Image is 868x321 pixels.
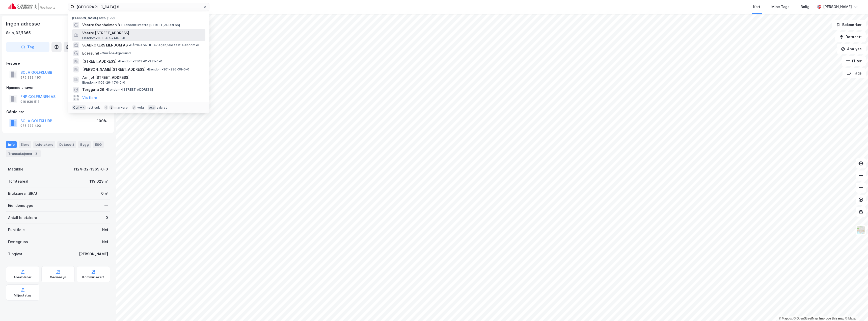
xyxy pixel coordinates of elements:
[90,178,108,184] div: 119 623 ㎡
[20,76,41,80] div: 975 333 493
[14,275,32,279] div: Arealplaner
[93,141,104,148] div: ESG
[832,20,866,30] button: Bokmerker
[779,317,793,320] a: Mapbox
[843,68,866,78] button: Tags
[34,151,39,156] div: 3
[100,51,131,55] span: Område • Egersund
[157,106,167,110] div: avbryt
[8,215,37,221] div: Antall leietakere
[82,66,146,72] span: [PERSON_NAME][STREET_ADDRESS]
[20,124,41,128] div: 975 333 493
[129,43,200,47] span: Gårdeiere • Utl. av egen/leid fast eiendom el.
[794,317,818,320] a: OpenStreetMap
[101,190,108,196] div: 0 ㎡
[82,81,125,85] span: Eiendom • 1106-26-470-0-0
[105,88,153,92] span: Eiendom • [STREET_ADDRESS]
[6,20,41,28] div: Ingen adresse
[8,239,28,245] div: Festegrunn
[801,4,809,10] div: Bolig
[105,88,107,91] span: •
[843,297,868,321] iframe: Chat Widget
[79,251,108,257] div: [PERSON_NAME]
[771,4,790,10] div: Mine Tags
[82,30,203,36] span: Vestre [STREET_ADDRESS]
[105,215,108,221] div: 0
[856,225,866,235] img: Z
[68,12,209,21] div: [PERSON_NAME] søk (100)
[6,30,31,36] div: Sola, 32/1365
[6,60,110,66] div: Festere
[33,141,55,148] div: Leietakere
[14,293,32,298] div: Miljøstatus
[102,227,108,233] div: Nei
[82,95,97,101] button: Vis flere
[8,166,24,172] div: Matrikkel
[6,109,110,115] div: Gårdeiere
[121,23,180,27] span: Eiendom • Vestre [STREET_ADDRESS]
[82,87,104,93] span: Torggata 26
[147,67,189,71] span: Eiendom • 301-236-38-0-0
[8,3,56,10] img: cushman-wakefield-realkapital-logo.202ea83816669bd177139c58696a8fa1.svg
[104,203,108,209] div: —
[148,105,156,110] div: esc
[100,51,102,55] span: •
[82,75,203,81] span: Arnljot [STREET_ADDRESS]
[97,118,107,124] div: 100%
[6,150,41,157] div: Transaksjoner
[823,4,852,10] div: [PERSON_NAME]
[82,275,104,279] div: Kommunekart
[82,36,125,40] span: Eiendom • 1108-67-240-0-0
[57,141,76,148] div: Datasett
[137,106,144,110] div: velg
[115,106,128,110] div: markere
[837,44,866,54] button: Analyse
[6,141,17,148] div: Info
[82,22,120,28] span: Vestre Svanholmen 8
[8,251,22,257] div: Tinglyst
[20,100,40,104] div: 916 930 518
[8,190,37,196] div: Bruksareal (BRA)
[74,166,108,172] div: 1124-32-1365-0-0
[19,141,31,148] div: Eiere
[753,4,760,10] div: Kart
[129,43,130,47] span: •
[8,203,33,209] div: Eiendomstype
[82,42,128,48] span: SEABROKERS EIENDOM AS
[835,32,866,42] button: Datasett
[118,59,119,63] span: •
[74,3,203,11] input: Søk på adresse, matrikkel, gårdeiere, leietakere eller personer
[102,239,108,245] div: Nei
[118,59,162,63] span: Eiendom • 5503-61-331-0-0
[6,85,110,91] div: Hjemmelshaver
[82,50,99,56] span: Egersund
[50,275,66,279] div: Geoinnsyn
[121,23,123,27] span: •
[6,42,49,52] button: Tag
[87,106,100,110] div: nytt søk
[147,67,148,71] span: •
[72,105,86,110] div: Ctrl + k
[842,56,866,66] button: Filter
[843,297,868,321] div: Kontrollprogram for chat
[82,58,117,64] span: [STREET_ADDRESS]
[8,227,25,233] div: Punktleie
[8,178,28,184] div: Tomteareal
[819,317,844,320] a: Improve this map
[78,141,91,148] div: Bygg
